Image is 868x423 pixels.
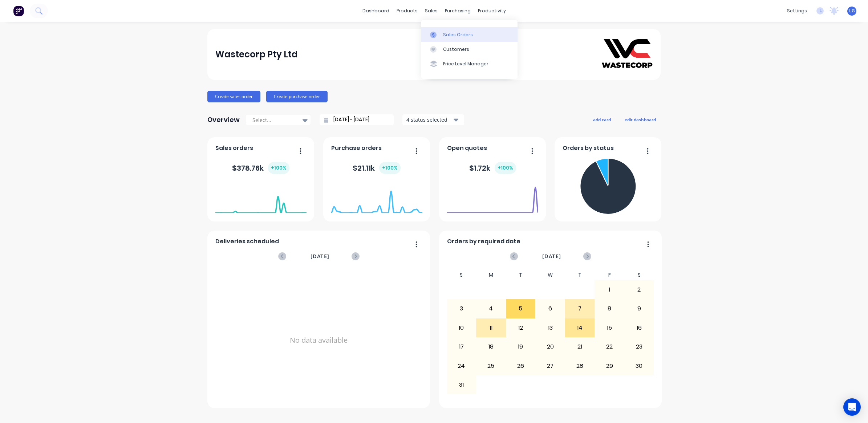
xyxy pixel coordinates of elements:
[402,114,464,125] button: 4 status selected
[565,338,595,356] div: 21
[447,357,476,375] div: 24
[447,144,487,152] span: Open quotes
[783,5,811,16] div: settings
[447,376,476,394] div: 31
[215,144,253,152] span: Sales orders
[207,91,260,102] button: Create sales order
[268,162,289,174] div: + 100 %
[474,5,510,16] div: productivity
[441,5,474,16] div: purchasing
[447,300,476,318] div: 3
[443,61,488,67] div: Price Level Manager
[595,319,624,337] div: 15
[565,270,595,280] div: T
[476,300,506,318] div: 4
[588,115,616,124] button: add card
[443,46,469,53] div: Customers
[421,27,518,42] a: Sales Orders
[625,357,654,375] div: 30
[447,237,520,246] span: Orders by required date
[602,39,653,69] img: Wastecorp Pty Ltd
[393,5,421,16] div: products
[565,319,595,337] div: 14
[506,338,535,356] div: 19
[506,300,535,318] div: 5
[625,300,654,318] div: 9
[359,5,393,16] a: dashboard
[625,338,654,356] div: 23
[506,319,535,337] div: 12
[624,270,654,280] div: S
[215,47,298,62] div: Wastecorp Pty Ltd
[843,398,861,416] div: Open Intercom Messenger
[536,319,565,337] div: 13
[595,281,624,299] div: 1
[207,113,240,127] div: Overview
[443,32,473,38] div: Sales Orders
[536,300,565,318] div: 6
[447,319,476,337] div: 10
[421,42,518,57] a: Customers
[476,357,506,375] div: 25
[506,270,536,280] div: T
[353,162,401,174] div: $ 21.11k
[536,357,565,375] div: 27
[536,338,565,356] div: 20
[421,5,441,16] div: sales
[595,357,624,375] div: 29
[625,281,654,299] div: 2
[620,115,661,124] button: edit dashboard
[13,5,24,16] img: Factory
[447,270,476,280] div: S
[406,116,452,123] div: 4 status selected
[215,270,422,411] div: No data available
[595,338,624,356] div: 22
[421,57,518,71] a: Price Level Manager
[331,144,382,152] span: Purchase orders
[542,252,561,260] span: [DATE]
[849,8,855,14] span: LG
[595,300,624,318] div: 8
[469,162,516,174] div: $ 1.72k
[565,300,595,318] div: 7
[595,270,624,280] div: F
[535,270,565,280] div: W
[379,162,401,174] div: + 100 %
[506,357,535,375] div: 26
[476,270,506,280] div: M
[266,91,328,102] button: Create purchase order
[447,338,476,356] div: 17
[311,252,329,260] span: [DATE]
[495,162,516,174] div: + 100 %
[563,144,614,152] span: Orders by status
[625,319,654,337] div: 16
[232,162,289,174] div: $ 378.76k
[476,319,506,337] div: 11
[565,357,595,375] div: 28
[476,338,506,356] div: 18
